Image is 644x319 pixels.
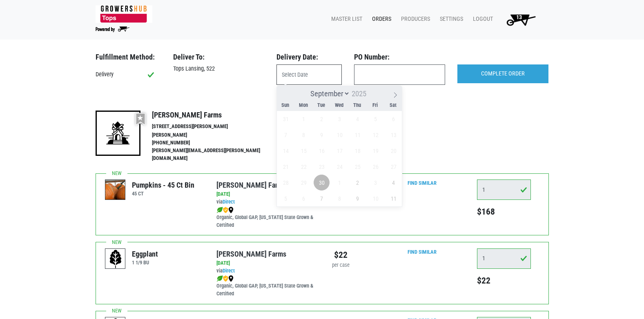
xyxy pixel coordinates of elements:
span: September 16, 2025 [314,143,330,159]
div: $22 [328,248,353,261]
li: [PERSON_NAME][EMAIL_ADDRESS][PERSON_NAME][DOMAIN_NAME] [152,147,278,162]
img: placeholder-variety-43d6402dacf2d531de610a020419775a.svg [105,249,126,269]
span: Wed [330,103,348,108]
span: Thu [348,103,366,108]
span: October 2, 2025 [350,175,365,191]
span: September 1, 2025 [296,111,312,127]
input: COMPLETE ORDER [457,64,548,83]
span: September 18, 2025 [350,143,365,159]
div: [DATE] [216,259,316,267]
h5: $22 [477,275,531,286]
a: Direct [223,268,235,274]
a: 13 [496,11,542,28]
li: [STREET_ADDRESS][PERSON_NAME] [152,123,278,131]
span: September 27, 2025 [386,159,401,175]
h5: $168 [477,206,531,217]
input: Qty [477,248,531,269]
span: September 25, 2025 [350,159,365,175]
img: leaf-e5c59151409436ccce96b2ca1b28e03c.png [216,275,223,282]
a: Orders [365,11,394,27]
span: September 26, 2025 [368,159,383,175]
span: September 14, 2025 [278,143,294,159]
span: September 9, 2025 [314,127,330,143]
div: Organic, Global GAP, [US_STATE] State Grown & Certified [216,275,316,298]
span: October 7, 2025 [314,191,330,206]
span: Sun [276,103,294,108]
span: October 9, 2025 [350,191,365,206]
div: [DATE] [216,191,316,198]
span: September 13, 2025 [386,127,401,143]
span: Fri [366,103,384,108]
span: August 31, 2025 [278,111,294,127]
div: Organic, Global GAP, [US_STATE] State Grown & Certified [216,206,316,229]
span: October 8, 2025 [332,191,348,206]
span: September 22, 2025 [296,159,312,175]
span: October 10, 2025 [368,191,383,206]
div: per case [328,261,353,269]
img: thumbnail-1bebd04f8b15c5af5e45833110fd7731.png [105,180,126,200]
div: via [216,267,316,275]
span: October 4, 2025 [386,175,401,191]
span: September 30, 2025 [314,175,330,191]
span: Sat [384,103,402,108]
span: September 4, 2025 [350,111,365,127]
span: September 8, 2025 [296,127,312,143]
span: Tue [312,103,330,108]
a: Direct [223,199,235,205]
h3: Delivery Date: [276,53,342,62]
span: October 1, 2025 [332,175,348,191]
h6: 45 CT [132,191,194,197]
div: Pumpkins - 45 ct Bin [132,179,194,191]
a: Find Similar [408,249,437,255]
div: Eggplant [132,248,158,259]
span: October 5, 2025 [278,191,294,206]
a: [PERSON_NAME] Farms [216,181,286,189]
a: [PERSON_NAME] Farms [216,250,286,258]
li: [PHONE_NUMBER] [152,139,278,147]
div: Tops Lansing, 522 [167,64,270,73]
h3: Fulfillment Method: [96,53,161,62]
input: Qty [477,179,531,200]
span: September 10, 2025 [332,127,348,143]
img: leaf-e5c59151409436ccce96b2ca1b28e03c.png [216,207,223,213]
img: Powered by Big Wheelbarrow [96,27,129,32]
span: September 2, 2025 [314,111,330,127]
img: map_marker-0e94453035b3232a4d21701695807de9.png [228,275,234,282]
span: September 21, 2025 [278,159,294,175]
a: Producers [394,11,433,27]
img: 279edf242af8f9d49a69d9d2afa010fb.png [96,5,152,23]
span: September 11, 2025 [350,127,365,143]
a: Pumpkins - 45 ct Bin [105,186,126,193]
input: Select Date [276,64,342,85]
span: September 3, 2025 [332,111,348,127]
h4: [PERSON_NAME] Farms [152,111,278,120]
img: safety-e55c860ca8c00a9c171001a62a92dabd.png [223,275,228,282]
span: September 15, 2025 [296,143,312,159]
img: 19-7441ae2ccb79c876ff41c34f3bd0da69.png [96,111,140,155]
span: September 29, 2025 [296,175,312,191]
h3: PO Number: [354,53,445,62]
span: September 19, 2025 [368,143,383,159]
span: October 11, 2025 [386,191,401,206]
span: September 7, 2025 [278,127,294,143]
div: via [216,198,316,206]
li: [PERSON_NAME] [152,131,278,139]
span: September 6, 2025 [386,111,401,127]
select: Month [307,89,350,99]
span: 13 [516,14,522,21]
span: September 17, 2025 [332,143,348,159]
span: September 5, 2025 [368,111,383,127]
span: October 3, 2025 [368,175,383,191]
h3: Deliver To: [173,53,264,62]
h6: 1 1/9 BU [132,259,158,266]
span: September 28, 2025 [278,175,294,191]
span: September 24, 2025 [332,159,348,175]
img: Cart [503,11,539,28]
a: Logout [466,11,496,27]
a: Master List [325,11,365,27]
a: Settings [433,11,466,27]
span: October 6, 2025 [296,191,312,206]
img: safety-e55c860ca8c00a9c171001a62a92dabd.png [223,207,228,213]
span: September 20, 2025 [386,143,401,159]
a: Find Similar [408,180,437,186]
